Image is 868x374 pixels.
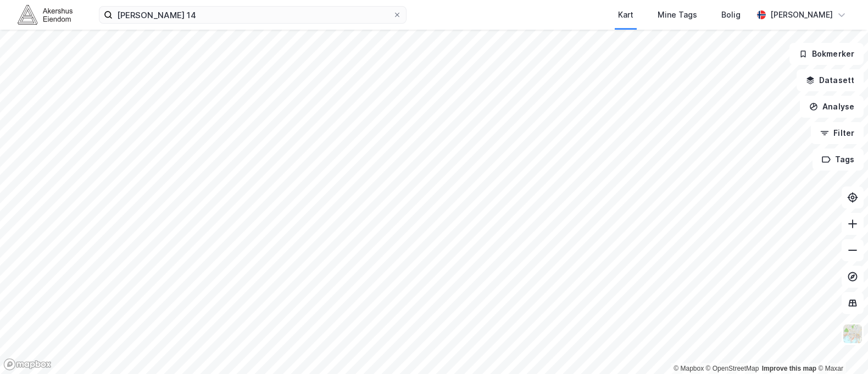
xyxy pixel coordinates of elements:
a: OpenStreetMap [706,365,759,372]
div: Mine Tags [658,8,697,21]
button: Analyse [800,96,864,118]
input: Søk på adresse, matrikkel, gårdeiere, leietakere eller personer [113,7,393,23]
img: akershus-eiendom-logo.9091f326c980b4bce74ccdd9f866810c.svg [18,5,73,24]
div: Kart [618,8,633,21]
iframe: Chat Widget [813,321,868,374]
button: Datasett [797,69,864,91]
div: Bolig [721,8,741,21]
a: Improve this map [762,365,816,372]
button: Tags [813,148,864,170]
div: Kontrollprogram for chat [813,321,868,374]
button: Bokmerker [789,43,864,65]
div: [PERSON_NAME] [770,8,833,21]
button: Filter [811,122,864,144]
a: Mapbox [674,365,704,372]
a: Mapbox homepage [3,358,52,371]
